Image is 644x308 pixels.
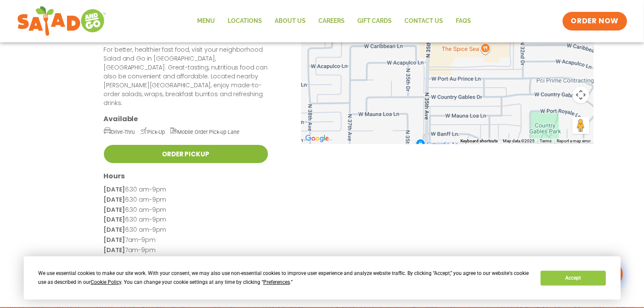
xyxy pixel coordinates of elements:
a: Careers [312,11,351,31]
a: FAQs [450,11,478,31]
button: Accept [541,271,606,286]
a: Locations [222,11,269,31]
p: For better, healthier fast food, visit your neighborhood Salad and Go in [GEOGRAPHIC_DATA], [GEOG... [104,45,268,108]
span: Mobile Order Pick-up Lane [170,129,240,135]
p: 6:30 am-9pm [104,225,268,235]
span: ORDER NOW [571,16,619,26]
a: Report a map error [557,139,591,143]
p: 7am-9pm [104,235,268,245]
p: 6:30 am-9pm [104,215,268,225]
strong: [DATE] [104,195,125,204]
strong: [DATE] [104,185,125,194]
a: ORDER NOW [563,12,627,31]
h3: Hours [104,172,268,180]
a: About Us [269,11,312,31]
a: Contact Us [399,11,450,31]
h3: Available [104,114,268,123]
span: Pick-Up [140,129,165,135]
div: We use essential cookies to make our site work. With your consent, we may also use non-essential ... [38,269,530,287]
strong: [DATE] [104,205,125,214]
nav: Menu [191,11,478,31]
p: 6:30 am-9pm [104,185,268,195]
button: Drag Pegman onto the map to open Street View [572,117,589,134]
strong: [DATE] [104,236,125,244]
button: Map camera controls [572,86,589,103]
span: Drive-Thru [104,129,135,135]
a: Order Pickup [104,145,268,163]
span: Cookie Policy [91,279,121,285]
strong: [DATE] [104,215,125,224]
a: GIFT CARDS [351,11,399,31]
div: Cookie Consent Prompt [24,256,621,300]
p: 7am-9pm [104,245,268,255]
strong: [DATE] [104,225,125,234]
strong: [DATE] [104,246,125,254]
p: 6:30 am-9pm [104,205,268,215]
span: Preferences [263,279,290,285]
a: Menu [191,11,222,31]
img: new-SAG-logo-768×292 [17,4,106,38]
p: 6:30 am-9pm [104,195,268,205]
